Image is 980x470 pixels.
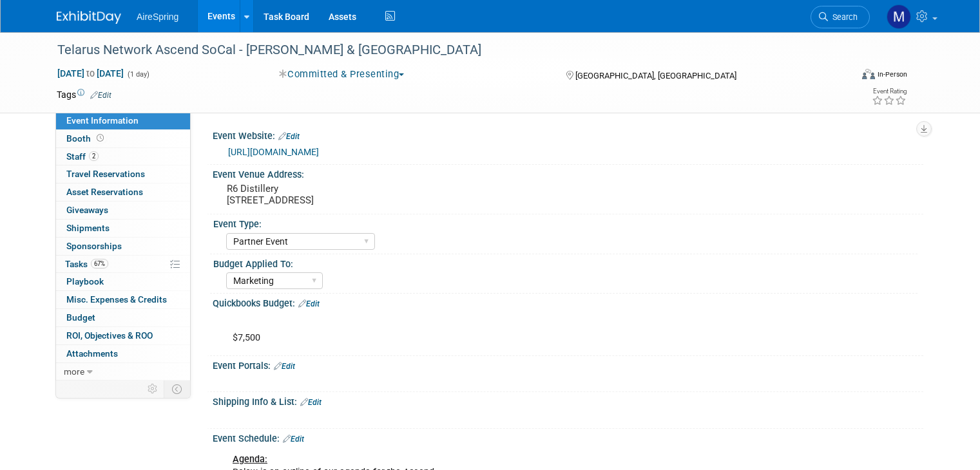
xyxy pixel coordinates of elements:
span: Sponsorships [66,241,122,251]
div: Event Rating [872,88,907,95]
a: Edit [278,132,300,141]
div: Event Format [782,67,907,86]
a: Shipments [56,220,190,237]
span: (1 day) [126,70,149,79]
pre: R6 Distillery [STREET_ADDRESS] [227,183,495,206]
span: Booth [66,133,106,144]
span: [GEOGRAPHIC_DATA], [GEOGRAPHIC_DATA] [575,71,736,80]
td: Toggle Event Tabs [164,381,191,397]
span: Asset Reservations [66,187,143,197]
a: Edit [300,398,322,407]
img: Matthew Peck [887,5,911,29]
a: Edit [90,91,111,100]
a: more [56,363,190,381]
span: ROI, Objectives & ROO [66,330,153,341]
span: 2 [89,151,99,161]
div: Event Portals: [213,356,923,373]
a: Edit [274,362,295,371]
span: Budget [66,312,95,323]
img: ExhibitDay [57,11,121,24]
a: Event Information [56,112,190,129]
span: Giveaways [66,205,108,215]
a: Edit [298,299,320,308]
span: 67% [91,259,108,268]
a: Playbook [56,273,190,290]
div: Telarus Network Ascend SoCal - [PERSON_NAME] & [GEOGRAPHIC_DATA] [53,39,835,62]
span: Search [828,12,858,22]
a: ROI, Objectives & ROO [56,327,190,344]
div: $7,500 [224,312,785,351]
img: Format-Inperson.png [862,69,875,79]
a: Asset Reservations [56,183,190,201]
span: to [84,68,97,79]
a: Budget [56,309,190,326]
span: Event Information [66,115,139,126]
div: Quickbooks Budget: [213,294,923,310]
span: AireSpring [137,12,178,22]
a: Search [811,6,870,28]
a: Sponsorships [56,238,190,255]
span: Attachments [66,348,118,359]
td: Personalize Event Tab Strip [142,381,164,397]
span: Tasks [65,259,108,269]
span: Misc. Expenses & Credits [66,294,167,305]
a: Giveaways [56,202,190,219]
span: Booth not reserved yet [94,133,106,143]
div: Shipping Info & List: [213,392,923,409]
a: [URL][DOMAIN_NAME] [228,147,319,157]
button: Committed & Presenting [274,68,410,81]
a: Attachments [56,345,190,362]
div: In-Person [877,70,907,79]
a: Booth [56,130,190,147]
span: more [64,366,84,377]
span: Staff [66,151,99,162]
a: Staff2 [56,148,190,165]
div: Event Website: [213,126,923,143]
td: Tags [57,88,111,101]
span: [DATE] [DATE] [57,68,124,79]
div: Event Venue Address: [213,165,923,181]
span: Playbook [66,276,104,287]
a: Edit [283,435,304,444]
u: Agenda: [233,454,267,465]
span: Shipments [66,223,110,233]
span: Travel Reservations [66,169,145,179]
div: Budget Applied To: [213,254,918,270]
a: Misc. Expenses & Credits [56,291,190,308]
div: Event Type: [213,214,918,230]
a: Travel Reservations [56,165,190,183]
a: Tasks67% [56,256,190,273]
div: Event Schedule: [213,429,923,446]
